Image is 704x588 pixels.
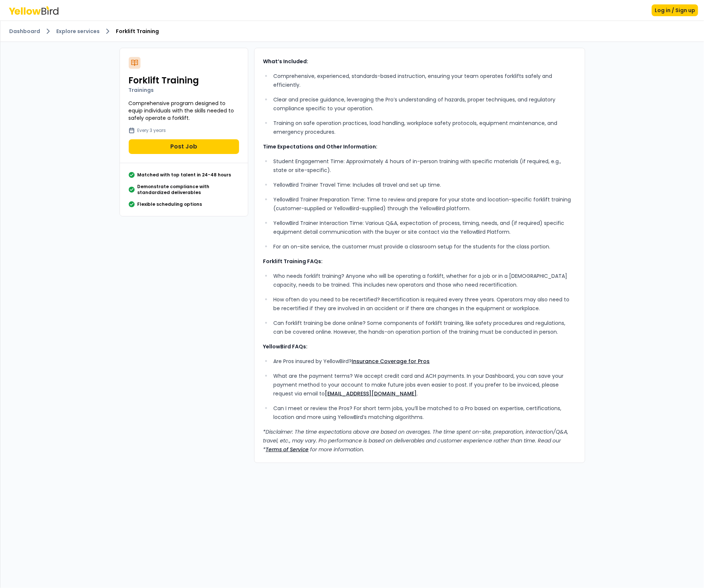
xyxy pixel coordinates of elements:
[273,195,576,213] p: YellowBird Trainer Preparation Time: Time to review and prepare for your state and location-speci...
[129,100,239,122] p: Comprehensive program designed to equip individuals with the skills needed to safely operate a fo...
[273,319,576,336] p: Can forklift training be done online? Some components of forklift training, like safety procedure...
[263,428,569,453] em: *Disclaimer: The time expectations above are based on averages. The time spent on-site, preparati...
[116,28,159,35] span: Forklift Training
[273,72,576,89] p: Comprehensive, experienced, standards-based instruction, ensuring your team operates forklifts sa...
[266,446,309,453] a: Terms of Service
[138,172,231,178] p: Matched with top talent in 24-48 hours
[129,75,239,86] h2: Forklift Training
[56,28,100,35] a: Explore services
[138,184,239,196] p: Demonstrate compliance with standardized deliverables
[273,119,576,136] p: Training on safe operation practices, load handling, workplace safety protocols, equipment mainte...
[263,258,323,265] strong: Forklift Training FAQs:
[263,143,378,150] strong: Time Expectations and Other Information:
[263,58,309,65] strong: What’s Included:
[325,390,417,397] a: [EMAIL_ADDRESS][DOMAIN_NAME]
[129,139,239,154] button: Post Job
[273,272,576,289] p: Who needs forklift training? Anyone who will be operating a forklift, whether for a job or in a [...
[129,86,239,94] p: Trainings
[273,372,576,398] p: What are the payment terms? We accept credit card and ACH payments. In your Dashboard, you can sa...
[273,180,576,189] p: YellowBird Trainer Travel Time: Includes all travel and set up time.
[9,28,40,35] a: Dashboard
[138,201,202,207] p: Flexible scheduling options
[273,242,576,251] p: For an on-site service, the customer must provide a classroom setup for the students for the clas...
[273,295,576,313] p: How often do you need to be recertified? Recertification is required every three years. Operators...
[273,95,576,113] p: Clear and precise guidance, leveraging the Pro’s understanding of hazards, proper techniques, and...
[138,128,166,133] p: Every 3 years
[273,157,576,175] p: Student Engagement Time: Approximately 4 hours of in-person training with specific materials (if ...
[652,4,698,16] button: Log in / Sign up
[263,343,308,350] strong: YellowBird FAQs:
[273,219,576,236] p: YellowBird Trainer Interaction Time: Various Q&A, expectation of process, timing, needs, and (if ...
[310,446,365,453] em: for more information.
[9,27,695,36] nav: breadcrumb
[273,404,576,422] p: Can I meet or review the Pros? For short term jobs, you’ll be matched to a Pro based on expertise...
[352,358,430,365] a: Insurance Coverage for Pros
[273,357,576,366] p: Are Pros insured by YellowBird?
